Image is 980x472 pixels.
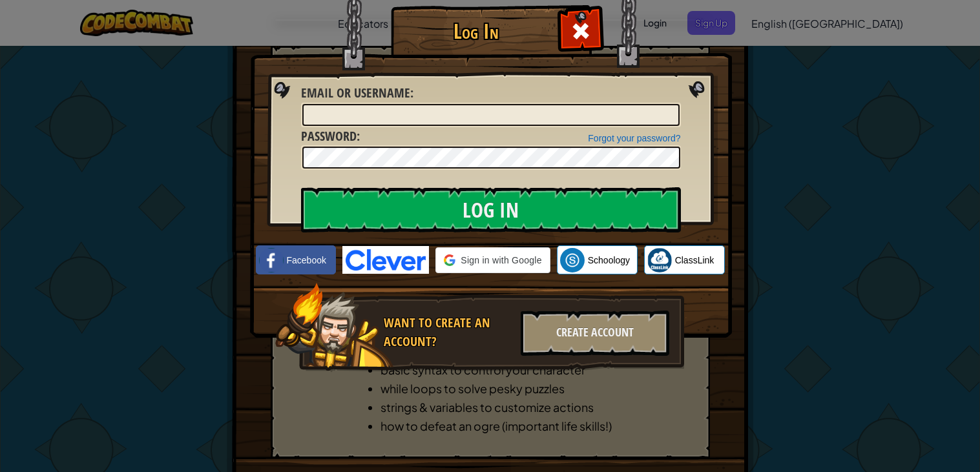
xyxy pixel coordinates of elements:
[588,254,630,267] span: Schoology
[301,84,410,101] span: Email or Username
[588,133,680,143] a: Forgot your password?
[342,246,429,274] img: clever-logo-blue.png
[675,254,714,267] span: ClassLink
[287,254,326,267] span: Facebook
[301,187,681,232] input: Log In
[384,314,513,351] div: Want to create an account?
[301,84,413,103] label: :
[560,248,585,272] img: schoology.png
[435,247,550,273] div: Sign in with Google
[521,311,669,356] div: Create Account
[301,127,357,145] span: Password
[301,127,360,146] label: :
[394,20,559,43] h1: Log In
[259,248,284,272] img: facebook_small.png
[647,248,672,272] img: classlink-logo-small.png
[461,254,541,267] span: Sign in with Google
